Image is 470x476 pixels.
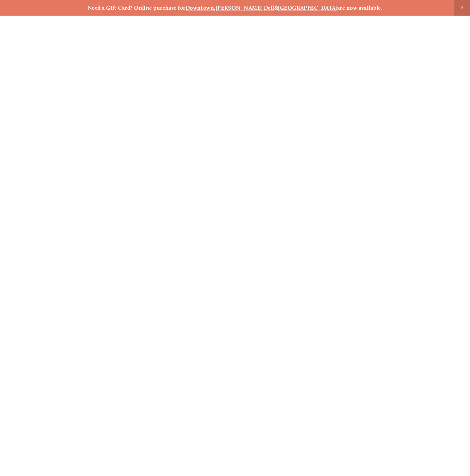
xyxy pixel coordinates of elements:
[186,4,214,11] a: Downtown
[214,4,215,11] strong: ,
[278,4,337,11] a: [GEOGRAPHIC_DATA]
[337,4,383,11] strong: are now available.
[274,4,278,11] strong: &
[216,4,274,11] a: [PERSON_NAME] Dell
[87,4,186,11] strong: Need a Gift Card? Online purchase for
